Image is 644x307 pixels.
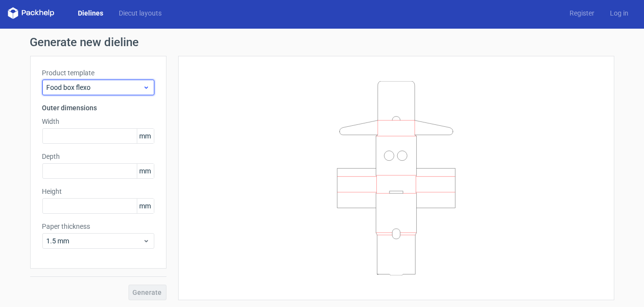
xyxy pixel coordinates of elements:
h3: Outer dimensions [42,103,154,113]
label: Width [42,117,154,126]
a: Dielines [70,8,111,18]
label: Paper thickness [42,222,154,231]
label: Height [42,187,154,196]
a: Log in [602,8,636,18]
span: mm [137,164,154,178]
h1: Generate new dieline [30,36,614,48]
span: mm [137,129,154,143]
label: Depth [42,152,154,161]
span: Food box flexo [47,83,143,92]
label: Product template [42,68,154,78]
a: Diecut layouts [111,8,169,18]
span: mm [137,199,154,213]
span: 1.5 mm [47,236,143,246]
a: Register [562,8,602,18]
